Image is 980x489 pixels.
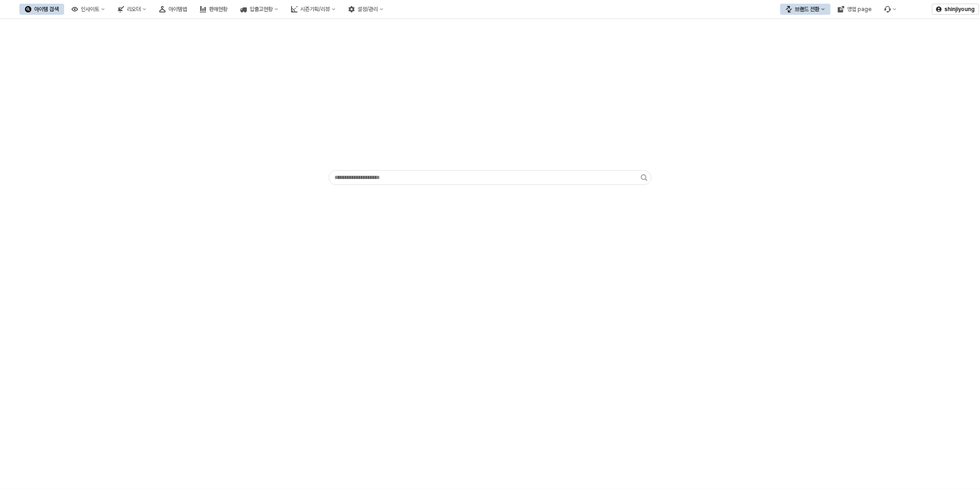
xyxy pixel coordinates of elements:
[832,4,877,15] button: 영업 page
[944,6,975,13] p: shinjiyoung
[250,6,273,12] div: 입출고현황
[932,4,979,15] button: shinjiyoung
[112,4,152,15] button: 리오더
[19,4,64,15] button: 아이템 검색
[34,6,59,12] div: 아이템 검색
[286,4,341,15] button: 시즌기획/리뷰
[795,6,819,12] div: 브랜드 전환
[81,6,99,12] div: 인사이트
[168,6,187,12] div: 아이템맵
[343,4,389,15] button: 설정/관리
[300,6,330,12] div: 시즌기획/리뷰
[66,4,110,15] button: 인사이트
[780,4,831,15] button: 브랜드 전환
[879,4,902,15] div: 버그 제보 및 기능 개선 요청
[127,6,141,12] div: 리오더
[209,6,227,12] div: 판매현황
[235,4,284,15] button: 입출고현황
[154,4,192,15] button: 아이템맵
[847,6,872,12] div: 영업 page
[194,4,233,15] button: 판매현황
[358,6,378,12] div: 설정/관리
